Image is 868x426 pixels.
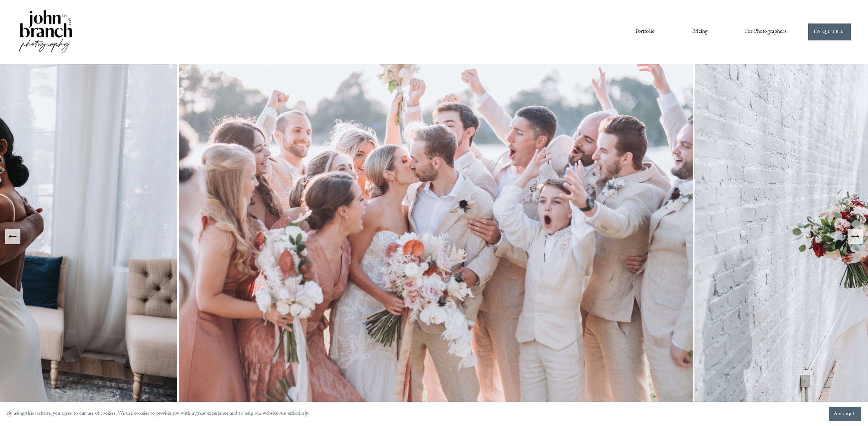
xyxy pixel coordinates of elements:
[834,410,856,417] span: Accept
[829,407,861,421] button: Accept
[5,229,20,244] button: Previous Slide
[177,64,695,409] img: A wedding party celebrating outdoors, featuring a bride and groom kissing amidst cheering bridesm...
[808,23,851,40] a: INQUIRE
[7,409,309,419] p: By using this website, you agree to our use of cookies. We use cookies to provide you with a grea...
[635,26,655,38] a: Portfolio
[17,9,73,55] img: John Branch IV Photography
[848,229,863,244] button: Next Slide
[692,26,708,38] a: Pricing
[745,26,786,38] a: folder dropdown
[745,27,786,37] span: For Photographers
